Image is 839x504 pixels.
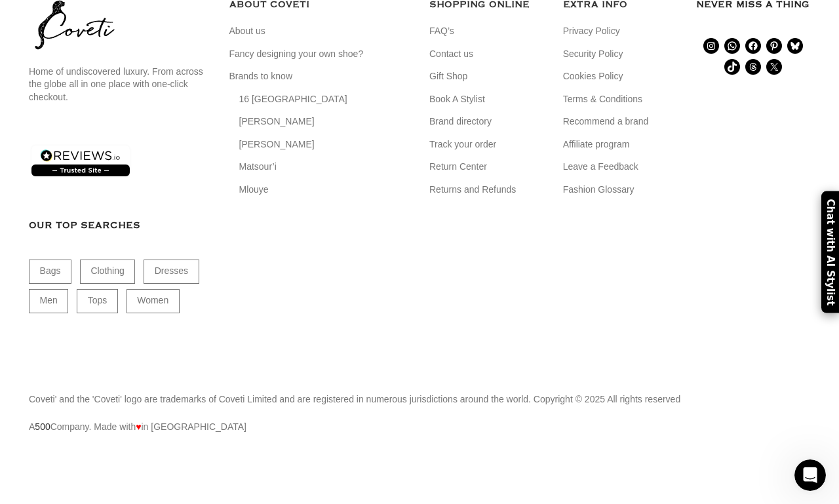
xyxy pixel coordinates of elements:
a: [PERSON_NAME] [239,138,316,151]
p: Coveti' and the 'Coveti' logo are trademarks of Coveti Limited and are registered in numerous jur... [29,392,810,406]
span: ♥ [136,419,142,435]
a: Privacy Policy [563,25,621,38]
a: 500 [35,421,50,432]
a: Return Center [429,161,488,174]
a: FAQ’s [429,25,456,38]
a: Terms & Conditions [563,93,644,106]
a: Bags (1,767 items) [29,260,71,284]
a: Women (22,688 items) [127,289,180,313]
img: DHL (1) [637,451,735,481]
a: [PERSON_NAME] [239,115,316,128]
a: Mlouye [239,184,270,197]
a: 16 [GEOGRAPHIC_DATA] [239,93,349,106]
a: Book A Stylist [429,93,486,106]
p: Home of undiscovered luxury. From across the globe all in one place with one-click checkout. [29,66,210,104]
a: Track your order [429,138,498,151]
h3: Our Top Searches [29,218,210,233]
a: Contact us [429,48,475,61]
a: About us [229,25,267,38]
a: Affiliate program [563,138,631,151]
a: Returns and Refunds [429,184,517,197]
a: Men (1,906 items) [29,289,68,313]
a: Dresses (9,913 items) [144,260,199,284]
a: Gift Shop [429,70,469,83]
div: A Company. Made with in [GEOGRAPHIC_DATA] [29,392,810,435]
a: Cookies Policy [563,70,625,83]
a: Tops (3,154 items) [77,289,118,313]
a: Brand directory [429,115,493,128]
a: Fashion Glossary [563,184,636,197]
iframe: Intercom live chat [794,459,826,491]
a: Matsour’i [239,161,278,174]
a: Clothing (19,394 items) [80,260,136,284]
a: Leave a Feedback [563,161,640,174]
img: guaranteed-safe-checkout-bordered.j [29,438,543,480]
a: Fancy designing your own shoe? [229,48,365,61]
a: Security Policy [563,48,625,61]
img: reviews-trust-logo-2.png [29,143,132,179]
a: Brands to know [229,70,294,83]
a: Recommend a brand [563,115,650,128]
